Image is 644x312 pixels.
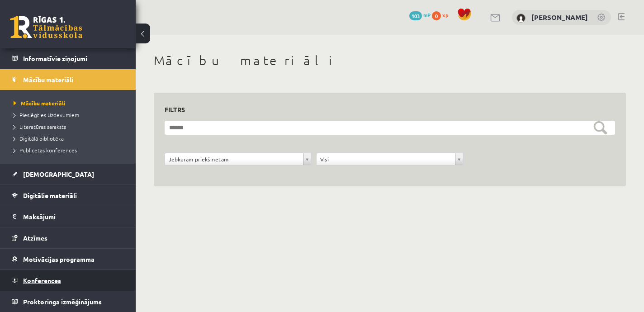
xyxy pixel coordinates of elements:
a: Maksājumi [12,206,124,227]
span: Pieslēgties Uzdevumiem [14,111,79,118]
span: Atzīmes [23,234,47,242]
a: [PERSON_NAME] [531,13,588,22]
h3: Filtrs [165,104,604,116]
a: 0 xp [432,11,453,19]
a: Mācību materiāli [14,99,127,107]
span: Visi [320,153,451,165]
a: Literatūras saraksts [14,123,127,131]
span: Motivācijas programma [23,255,95,263]
img: Daniels Andrejs Mažis [516,14,526,23]
a: Motivācijas programma [12,249,124,269]
a: Digitālie materiāli [12,185,124,206]
a: Informatīvie ziņojumi [12,48,124,69]
span: 0 [432,11,441,20]
legend: Informatīvie ziņojumi [23,48,124,69]
a: Mācību materiāli [12,69,124,90]
a: Publicētas konferences [14,146,127,154]
a: [DEMOGRAPHIC_DATA] [12,164,124,184]
span: Literatūras saraksts [14,123,66,130]
span: Proktoringa izmēģinājums [23,298,102,306]
a: Proktoringa izmēģinājums [12,291,124,312]
a: 103 mP [409,11,431,19]
span: Digitālā bibliotēka [14,135,64,142]
span: Publicētas konferences [14,147,77,154]
a: Konferences [12,270,124,291]
span: [DEMOGRAPHIC_DATA] [23,170,94,178]
a: Jebkuram priekšmetam [165,153,311,165]
span: Mācību materiāli [14,99,66,107]
span: Jebkuram priekšmetam [169,153,299,165]
legend: Maksājumi [23,206,124,227]
h1: Mācību materiāli [154,53,626,68]
a: Visi [317,153,463,165]
span: Konferences [23,276,61,284]
span: xp [442,11,448,19]
a: Digitālā bibliotēka [14,134,127,142]
span: Mācību materiāli [23,76,73,84]
a: Rīgas 1. Tālmācības vidusskola [10,16,82,38]
a: Atzīmes [12,227,124,248]
span: Digitālie materiāli [23,191,77,199]
span: 103 [409,11,422,20]
span: mP [423,11,431,19]
a: Pieslēgties Uzdevumiem [14,111,127,119]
